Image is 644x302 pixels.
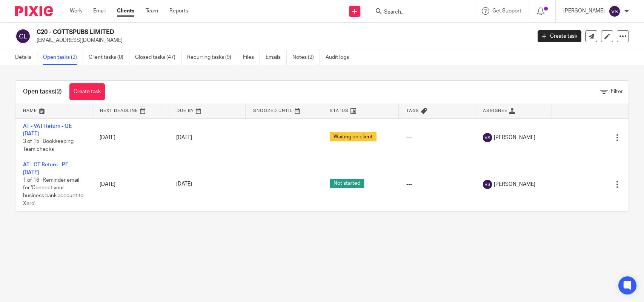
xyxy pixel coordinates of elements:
[37,28,428,36] h2: C20 - COTTSPUBS LIMITED
[117,7,134,15] a: Clients
[383,9,451,16] input: Search
[15,50,37,65] a: Details
[494,134,535,141] span: [PERSON_NAME]
[69,83,105,100] a: Create task
[176,135,192,140] span: [DATE]
[330,132,377,141] span: Waiting on client
[23,178,83,206] span: 1 of 16 · Reminder email for 'Connect your business bank account to Xero'
[70,7,82,15] a: Work
[253,109,293,113] span: Snoozed Until
[494,181,535,188] span: [PERSON_NAME]
[93,7,106,15] a: Email
[326,50,355,65] a: Audit logs
[406,134,468,141] div: ---
[169,7,188,15] a: Reports
[15,6,53,16] img: Pixie
[406,181,468,188] div: ---
[89,50,129,65] a: Client tasks (0)
[23,139,74,152] span: 3 of 15 · Bookkeeping Team checks
[611,89,623,94] span: Filter
[483,133,492,142] img: svg%3E
[563,7,605,15] p: [PERSON_NAME]
[330,179,364,188] span: Not started
[135,50,181,65] a: Closed tasks (47)
[92,118,169,157] td: [DATE]
[538,30,581,42] a: Create task
[243,50,260,65] a: Files
[492,8,521,14] span: Get Support
[15,28,31,44] img: svg%3E
[55,89,62,95] span: (2)
[37,37,526,44] p: [EMAIL_ADDRESS][DOMAIN_NAME]
[266,50,287,65] a: Emails
[330,109,349,113] span: Status
[187,50,237,65] a: Recurring tasks (9)
[23,124,72,136] a: AT - VAT Return - QE [DATE]
[609,5,621,17] img: svg%3E
[483,180,492,189] img: svg%3E
[43,50,83,65] a: Open tasks (2)
[23,162,68,175] a: AT - CT Return - PE [DATE]
[23,88,62,96] h1: Open tasks
[92,157,169,211] td: [DATE]
[292,50,320,65] a: Notes (2)
[406,109,419,113] span: Tags
[176,182,192,187] span: [DATE]
[146,7,158,15] a: Team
